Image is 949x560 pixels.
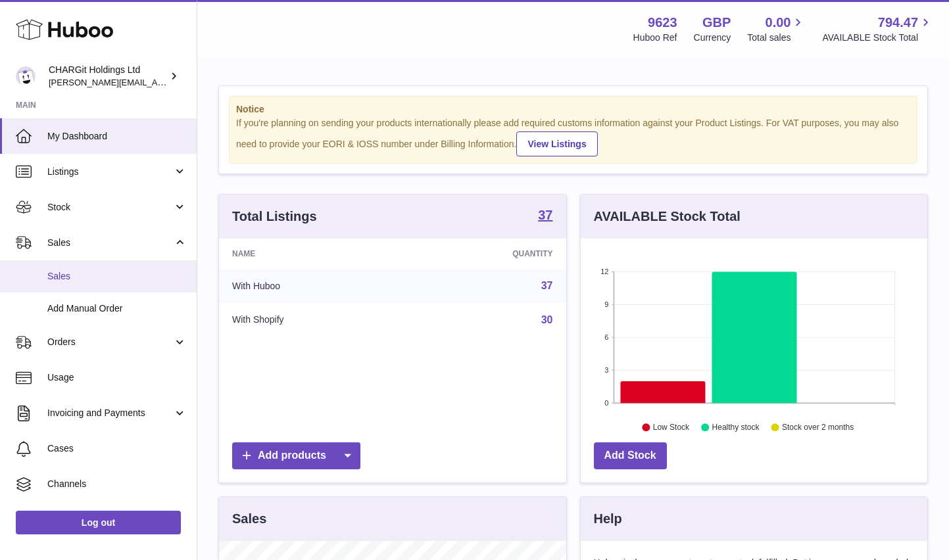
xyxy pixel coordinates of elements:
[47,130,187,143] span: My Dashboard
[594,208,741,225] h3: AVAILABLE Stock Total
[822,32,933,44] span: AVAILABLE Stock Total
[782,423,854,432] text: Stock over 2 months
[232,208,317,225] h3: Total Listings
[594,510,622,528] h3: Help
[47,407,173,419] span: Invoicing and Payments
[219,303,406,337] td: With Shopify
[47,270,187,283] span: Sales
[600,268,608,275] text: 12
[219,269,406,303] td: With Huboo
[694,32,731,44] div: Currency
[16,66,36,86] img: francesca@chargit.co.uk
[648,14,677,32] strong: 9623
[538,208,552,222] strong: 37
[594,442,667,469] a: Add Stock
[49,64,167,89] div: CHARGit Holdings Ltd
[47,302,187,315] span: Add Manual Order
[236,103,910,116] strong: Notice
[702,14,731,32] strong: GBP
[604,300,608,308] text: 9
[236,117,910,156] div: If you're planning on sending your products internationally please add required customs informati...
[16,511,181,534] a: Log out
[516,131,597,156] a: View Listings
[633,32,677,44] div: Huboo Ref
[541,314,553,325] a: 30
[47,237,173,249] span: Sales
[232,442,360,469] a: Add products
[49,77,264,87] span: [PERSON_NAME][EMAIL_ADDRESS][DOMAIN_NAME]
[541,280,553,291] a: 37
[406,239,566,269] th: Quantity
[604,333,608,341] text: 6
[47,201,173,214] span: Stock
[822,14,933,44] a: 794.47 AVAILABLE Stock Total
[604,366,608,374] text: 3
[47,478,187,490] span: Channels
[747,14,806,44] a: 0.00 Total sales
[747,32,806,44] span: Total sales
[712,423,760,432] text: Healthy stock
[219,239,406,269] th: Name
[47,166,173,178] span: Listings
[47,371,187,384] span: Usage
[47,442,187,455] span: Cases
[766,14,791,32] span: 0.00
[652,423,689,432] text: Low Stock
[232,510,266,528] h3: Sales
[878,14,918,32] span: 794.47
[47,336,173,348] span: Orders
[538,208,552,224] a: 37
[604,399,608,407] text: 0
